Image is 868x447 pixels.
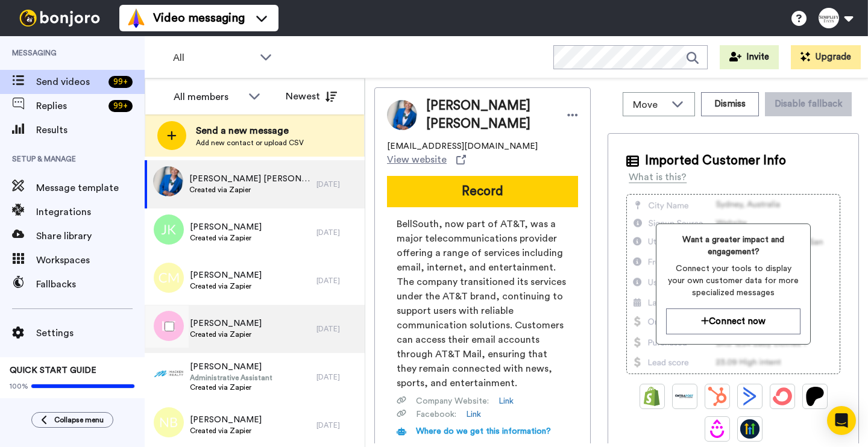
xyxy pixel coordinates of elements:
[666,308,800,334] button: Connect now
[31,412,113,428] button: Collapse menu
[316,372,359,382] div: [DATE]
[154,214,184,245] img: jk.png
[154,407,184,437] img: nb.png
[765,92,852,116] button: Disable fallback
[316,324,359,334] div: [DATE]
[629,170,687,184] div: What is this?
[36,277,145,292] span: Fallbacks
[387,100,417,130] img: Image of Jo Anne Willers
[416,427,551,436] span: Where do we get this information?
[190,317,262,330] span: [PERSON_NAME]
[10,381,28,391] span: 100%
[173,51,254,65] span: All
[154,263,184,293] img: cm.png
[740,419,759,439] img: GoHighLevel
[108,100,133,112] div: 99 +
[387,152,466,167] a: View website
[196,138,304,148] span: Add new contact or upload CSV
[36,229,145,243] span: Share library
[36,123,145,137] span: Results
[316,228,359,237] div: [DATE]
[190,361,272,373] span: [PERSON_NAME]
[153,10,245,27] span: Video messaging
[773,387,792,406] img: ConvertKit
[666,263,800,299] span: Connect your tools to display your own customer data for more specialized messages
[190,383,272,392] span: Created via Zapier
[190,330,262,339] span: Created via Zapier
[708,387,727,406] img: Hubspot
[466,408,481,420] a: Link
[190,426,262,436] span: Created via Zapier
[416,395,489,407] span: Company Website :
[189,173,310,185] span: [PERSON_NAME] [PERSON_NAME]
[277,84,346,108] button: Newest
[387,152,447,167] span: View website
[14,10,105,27] img: bj-logo-header-white.svg
[10,366,96,375] span: QUICK START GUIDE
[316,276,359,286] div: [DATE]
[190,269,262,281] span: [PERSON_NAME]
[708,419,727,439] img: Drip
[190,373,272,383] span: Administrative Assistant
[36,75,104,89] span: Send videos
[190,414,262,426] span: [PERSON_NAME]
[190,233,262,243] span: Created via Zapier
[701,92,759,116] button: Dismiss
[190,281,262,291] span: Created via Zapier
[643,387,662,406] img: Shopify
[174,90,242,104] div: All members
[827,406,856,435] div: Open Intercom Messenger
[498,395,514,407] a: Link
[36,99,104,113] span: Replies
[397,217,568,390] span: BellSouth, now part of AT&T, was a major telecommunications provider offering a range of services...
[387,176,578,207] button: Record
[153,166,183,196] img: cbbcb4ca-108a-4b15-91f3-e5964c08477e.jpg
[316,420,359,430] div: [DATE]
[387,140,538,152] span: [EMAIL_ADDRESS][DOMAIN_NAME]
[196,123,304,138] span: Send a new message
[127,8,146,28] img: vm-color.svg
[740,387,759,406] img: ActiveCampaign
[791,45,861,69] button: Upgrade
[36,181,145,195] span: Message template
[720,45,779,69] button: Invite
[666,234,800,258] span: Want a greater impact and engagement?
[108,76,133,88] div: 99 +
[36,326,145,340] span: Settings
[36,253,145,267] span: Workspaces
[154,359,184,389] img: 8a144b91-9963-45e3-b1cb-201ab578b9d3.png
[675,387,694,406] img: Ontraport
[645,152,786,170] span: Imported Customer Info
[426,97,555,133] span: [PERSON_NAME] [PERSON_NAME]
[189,185,310,195] span: Created via Zapier
[36,205,145,219] span: Integrations
[416,408,456,420] span: Facebook :
[633,98,665,112] span: Move
[805,387,825,406] img: Patreon
[316,180,359,189] div: [DATE]
[190,221,262,233] span: [PERSON_NAME]
[54,415,104,425] span: Collapse menu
